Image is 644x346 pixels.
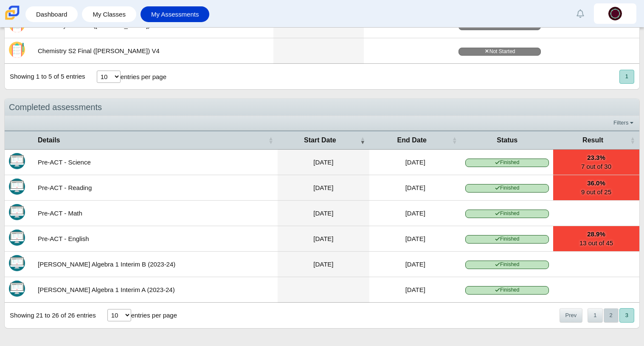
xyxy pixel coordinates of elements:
[34,277,278,303] td: [PERSON_NAME] Algebra 1 Interim A (2023-24)
[3,4,21,22] img: Carmen School of Science & Technology
[360,136,365,145] span: Start Date : Activate to remove sorting
[619,308,634,322] button: 3
[5,64,85,89] div: Showing 1 to 5 of 5 entries
[553,226,639,251] a: 28.9%13 out of 45
[34,201,278,226] td: Pre-ACT - Math
[571,4,590,23] a: Alerts
[34,226,278,252] td: Pre-ACT - English
[282,136,358,145] span: Start Date
[405,184,425,191] time: Feb 9, 2024 at 11:05 AM
[553,150,639,175] a: 23.3%7 out of 30
[145,6,205,22] a: My Assessments
[557,230,635,238] b: 28.9%
[131,312,177,319] label: entries per page
[405,286,425,293] time: Oct 25, 2023 at 12:00 AM
[9,255,25,271] img: Itembank
[374,136,450,145] span: End Date
[5,303,96,328] div: Showing 21 to 26 of 26 entries
[465,261,549,269] span: Finished
[452,136,457,145] span: End Date : Activate to sort
[594,3,636,24] a: reymiguel.menes.tSaLYp
[588,308,602,322] button: 1
[34,175,278,201] td: Pre-ACT - Reading
[560,308,583,322] button: Previous
[553,175,639,200] a: 36.0%9 out of 25
[121,73,166,80] label: entries per page
[557,136,628,145] span: Result
[405,261,425,268] time: Jan 22, 2024 at 11:50 AM
[557,179,635,187] b: 36.0%
[5,99,639,116] div: Completed assessments
[313,210,333,217] time: Feb 9, 2024 at 9:44 AM
[30,6,73,22] a: Dashboard
[405,159,425,166] time: Feb 9, 2024 at 11:47 AM
[559,308,634,322] nav: pagination
[458,48,541,56] span: Not Started
[313,235,333,242] time: Feb 9, 2024 at 9:11 AM
[34,38,273,64] td: Chemistry S2 Final ([PERSON_NAME]) V4
[313,184,333,191] time: Feb 9, 2024 at 10:36 AM
[557,153,635,162] b: 23.3%
[268,136,273,145] span: Details : Activate to sort
[313,159,333,166] time: Feb 9, 2024 at 11:11 AM
[9,204,25,220] img: Itembank
[465,159,549,167] span: Finished
[9,153,25,169] img: Itembank
[604,308,619,322] button: 2
[3,16,21,23] a: Carmen School of Science & Technology
[9,179,25,195] img: Itembank
[86,6,132,22] a: My Classes
[34,150,278,175] td: Pre-ACT - Science
[9,230,25,246] img: Itembank
[630,136,635,145] span: Result : Activate to sort
[619,70,634,84] button: 1
[405,210,425,217] time: Feb 9, 2024 at 10:26 AM
[405,235,425,242] time: Feb 9, 2024 at 9:41 AM
[9,42,25,58] img: Scannable
[465,235,549,243] span: Finished
[465,184,549,192] span: Finished
[608,7,622,20] img: reymiguel.menes.tSaLYp
[465,286,549,294] span: Finished
[38,136,267,145] span: Details
[34,252,278,277] td: [PERSON_NAME] Algebra 1 Interim B (2023-24)
[313,261,333,268] time: Jan 22, 2024 at 10:52 AM
[465,136,549,145] span: Status
[465,210,549,218] span: Finished
[9,281,25,297] img: Itembank
[619,70,634,84] nav: pagination
[611,119,637,127] a: Filters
